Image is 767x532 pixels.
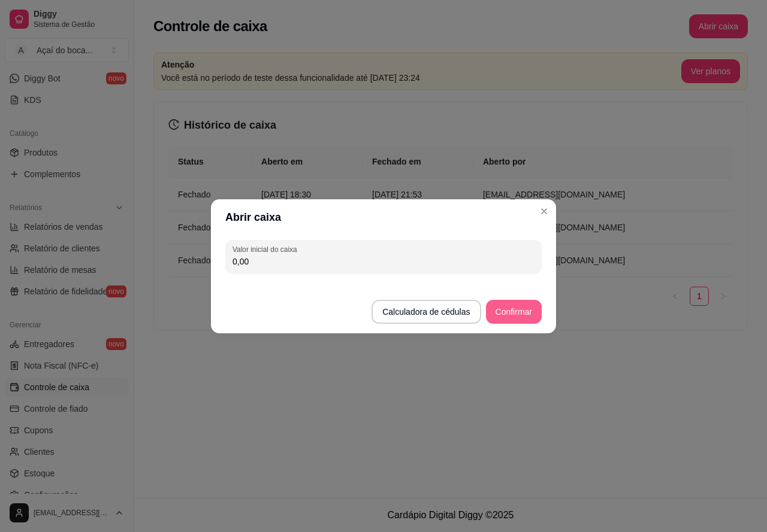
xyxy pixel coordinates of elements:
button: Calculadora de cédulas [372,300,481,324]
input: Valor inicial do caixa [232,256,535,267]
label: Valor inicial do caixa [232,244,301,254]
header: Abrir caixa [211,199,556,235]
button: Confirmar [486,300,542,324]
button: Close [535,202,554,221]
